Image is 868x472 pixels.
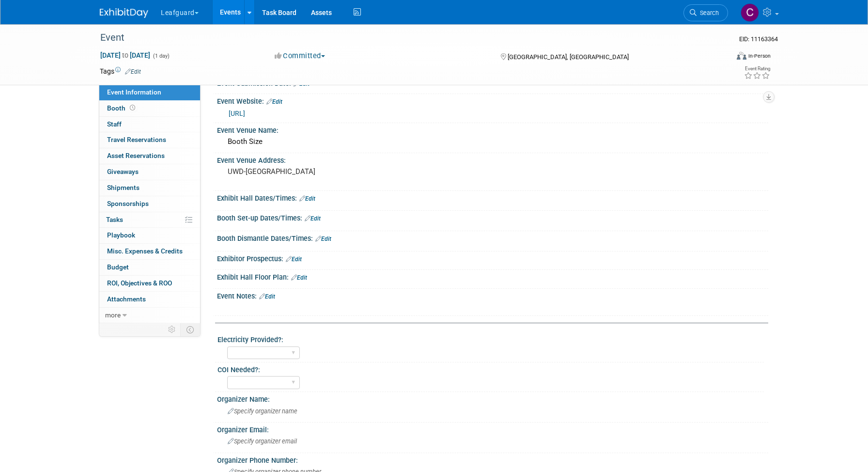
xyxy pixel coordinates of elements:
[217,94,768,107] div: Event Website:
[228,408,297,415] span: Specify organizer name
[100,8,148,18] img: ExhibitDay
[97,29,713,47] div: Event
[291,274,307,281] a: Edit
[99,228,200,243] a: Playbook
[107,104,137,112] span: Booth
[164,323,181,336] td: Personalize Event Tab Strip
[299,195,315,202] a: Edit
[217,191,768,204] div: Exhibit Hall Dates/Times:
[217,362,764,375] div: COI Needed?:
[315,236,331,242] a: Edit
[259,293,275,300] a: Edit
[107,279,172,287] span: ROI, Objectives & ROO
[99,117,200,132] a: Staff
[217,453,768,465] div: Organizer Phone Number:
[224,134,761,149] div: Booth Size
[305,215,321,222] a: Edit
[106,216,123,223] span: Tasks
[697,9,719,16] span: Search
[99,196,200,212] a: Sponsorships
[99,180,200,196] a: Shipments
[181,323,201,336] td: Toggle Event Tabs
[100,51,151,60] span: [DATE] [DATE]
[217,123,768,135] div: Event Venue Name:
[671,50,771,65] div: Event Format
[107,168,139,175] span: Giveaways
[107,263,129,271] span: Budget
[107,247,183,255] span: Misc. Expenses & Credits
[217,231,768,244] div: Booth Dismantle Dates/Times:
[99,244,200,259] a: Misc. Expenses & Credits
[99,308,200,323] a: more
[107,88,161,96] span: Event Information
[107,120,122,128] span: Staff
[737,52,746,60] img: Format-Inperson.png
[266,98,282,105] a: Edit
[217,332,764,345] div: Electricity Provided?:
[508,53,629,61] span: [GEOGRAPHIC_DATA], [GEOGRAPHIC_DATA]
[744,66,770,71] div: Event Rating
[217,289,768,301] div: Event Notes:
[107,184,139,191] span: Shipments
[217,270,768,283] div: Exhibit Hall Floor Plan:
[121,51,130,59] span: to
[228,167,436,176] pre: UWD-[GEOGRAPHIC_DATA]
[229,110,245,117] a: [URL]
[107,136,166,143] span: Travel Reservations
[99,276,200,291] a: ROI, Objectives & ROO
[741,3,759,22] img: Clayton Stackpole
[100,66,141,76] td: Tags
[107,152,165,159] span: Asset Reservations
[217,153,768,165] div: Event Venue Address:
[99,132,200,148] a: Travel Reservations
[739,35,778,43] span: Event ID: 11163364
[107,231,135,239] span: Playbook
[99,101,200,116] a: Booth
[105,311,121,319] span: more
[152,53,170,59] span: (1 day)
[286,256,302,263] a: Edit
[128,104,137,111] span: Booth not reserved yet
[271,51,329,61] button: Committed
[99,164,200,180] a: Giveaways
[107,295,146,303] span: Attachments
[748,52,771,60] div: In-Person
[99,148,200,164] a: Asset Reservations
[99,212,200,228] a: Tasks
[107,200,149,207] span: Sponsorships
[217,211,768,223] div: Booth Set-up Dates/Times:
[228,438,297,445] span: Specify organizer email
[217,423,768,435] div: Organizer Email:
[125,68,141,75] a: Edit
[99,292,200,307] a: Attachments
[217,392,768,404] div: Organizer Name:
[99,85,200,100] a: Event Information
[99,260,200,275] a: Budget
[217,252,768,264] div: Exhibitor Prospectus:
[683,4,728,21] a: Search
